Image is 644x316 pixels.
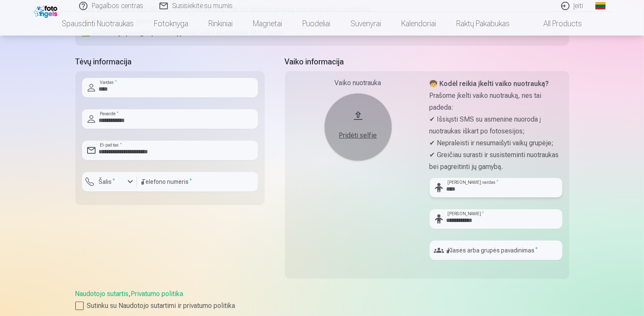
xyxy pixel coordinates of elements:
[341,12,392,36] a: Suvenyrai
[199,12,243,36] a: Rinkiniai
[292,78,425,88] div: Vaiko nuotrauka
[430,149,562,173] p: ✔ Greičiau surasti ir susisteminti nuotraukas bei pagreitinti jų gamybą.
[34,3,60,18] img: /fa2
[520,12,592,36] a: All products
[75,290,129,298] a: Naudotojo sutartis
[75,289,569,311] div: ,
[430,137,562,149] p: ✔ Nepraleisti ir nesumaišyti vaikų grupėje;
[430,80,549,88] strong: 🧒 Kodėl reikia įkelti vaiko nuotrauką?
[430,114,562,137] p: ✔ Išsiųsti SMS su asmenine nuoroda į nuotraukas iškart po fotosesijos;
[82,172,137,191] button: Šalis*
[285,56,569,68] h5: Vaiko informacija
[131,290,184,298] a: Privatumo politika
[75,56,265,68] h5: Tėvų informacija
[96,177,119,186] label: Šalis
[430,90,562,114] p: Prašome įkelti vaiko nuotrauką, nes tai padeda:
[324,93,392,161] button: Pridėti selfie
[333,130,384,141] div: Pridėti selfie
[144,12,199,36] a: Fotoknyga
[392,12,447,36] a: Kalendoriai
[75,301,569,311] label: Sutinku su Naudotojo sutartimi ir privatumo politika
[447,12,520,36] a: Raktų pakabukas
[293,12,341,36] a: Puodeliai
[52,12,144,36] a: Spausdinti nuotraukas
[243,12,293,36] a: Magnetai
